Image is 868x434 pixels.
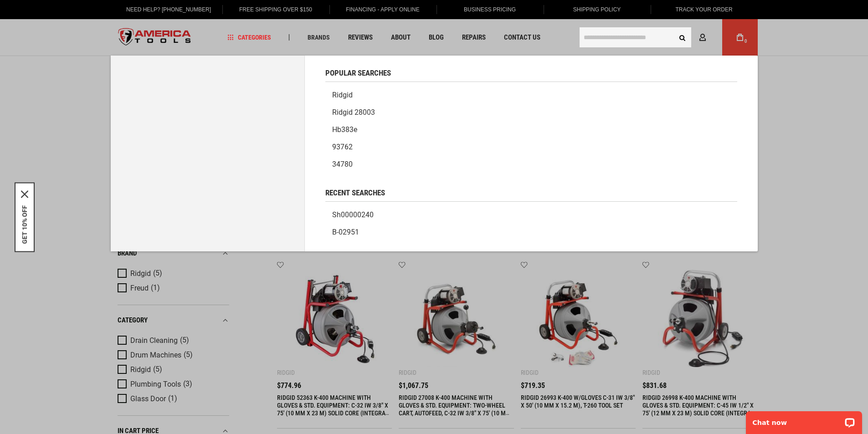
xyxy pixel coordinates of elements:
[325,87,737,104] a: Ridgid
[325,121,737,138] a: Hb383e
[21,190,28,198] button: Close
[303,31,334,44] a: Brands
[325,104,737,121] a: Ridgid 28003
[325,206,737,224] a: sh00000240
[325,224,737,241] a: b-02951
[308,34,330,41] span: Brands
[223,31,275,44] a: Categories
[325,138,737,156] a: 93762
[674,29,691,46] button: Search
[21,205,28,244] button: GET 10% OFF
[21,190,28,198] svg: close icon
[740,405,868,434] iframe: LiveChat chat widget
[325,69,391,77] span: Popular Searches
[325,189,385,197] span: Recent Searches
[227,34,271,41] span: Categories
[325,156,737,173] a: 34780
